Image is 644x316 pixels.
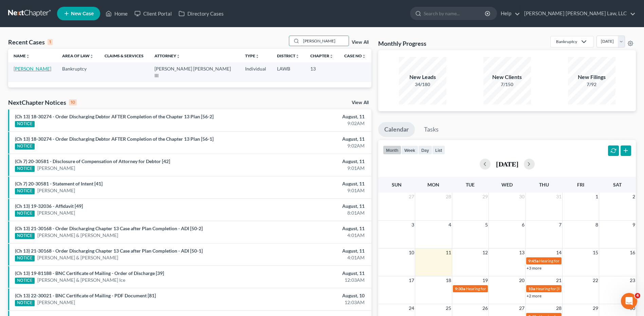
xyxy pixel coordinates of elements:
[399,81,446,88] div: 34/180
[305,62,339,82] td: 13
[445,276,452,284] span: 18
[528,258,538,263] span: 9:45a
[329,54,333,58] i: unfold_more
[613,182,622,187] span: Sat
[253,277,365,283] div: 12:03AM
[482,304,489,312] span: 26
[427,182,439,187] span: Mon
[378,122,415,137] a: Calendar
[556,39,577,44] div: Bankruptcy
[37,254,118,261] a: [PERSON_NAME] & [PERSON_NAME]
[253,203,365,210] div: August, 11
[592,249,599,257] span: 15
[448,221,452,229] span: 4
[15,278,35,284] div: NOTICE
[253,142,365,149] div: 9:02AM
[131,7,175,20] a: Client Portal
[484,221,489,229] span: 5
[37,210,75,216] a: [PERSON_NAME]
[392,182,402,187] span: Sun
[521,221,525,229] span: 6
[15,181,103,186] a: (Ch 7) 20-30581 - Statement of Intent [41]
[295,54,299,58] i: unfold_more
[69,99,77,105] div: 10
[253,120,365,127] div: 9:02AM
[518,276,525,284] span: 20
[71,11,94,16] span: New Case
[411,221,415,229] span: 3
[432,145,445,155] button: list
[635,293,640,298] span: 4
[15,225,203,231] a: (Ch 13) 21-30168 - Order Discharging Chapter 13 Case after Plan Completion - ADI [50-2]
[521,7,636,20] a: [PERSON_NAME] [PERSON_NAME] Law, LLC
[15,121,35,127] div: NOTICE
[352,100,369,105] a: View All
[568,73,615,81] div: New Filings
[482,276,489,284] span: 19
[26,54,30,58] i: unfold_more
[632,221,636,229] span: 9
[408,304,415,312] span: 24
[418,122,445,137] a: Tasks
[48,39,53,45] div: 1
[555,276,562,284] span: 21
[592,276,599,284] span: 22
[240,62,272,82] td: Individual
[482,193,489,201] span: 29
[90,54,94,58] i: unfold_more
[15,248,203,254] a: (Ch 13) 21-30168 - Order Discharging Chapter 13 Case after Plan Completion - ADI [50-1]
[378,39,426,47] h3: Monthly Progress
[15,158,170,164] a: (Ch 7) 20-30581 - Disclosure of Compensation of Attorney for Debtor [42]
[253,299,365,306] div: 12:03AM
[408,276,415,284] span: 17
[555,193,562,201] span: 31
[466,182,475,187] span: Tue
[15,114,214,119] a: (Ch 13) 18-30274 - Order Discharging Debtor AFTER Completion of the Chapter 13 Plan [56-2]
[482,249,489,257] span: 12
[518,304,525,312] span: 27
[466,286,577,291] span: Hearing for [US_STATE] Safety Association of Timbermen - Self I
[15,211,35,217] div: NOTICE
[15,293,156,298] a: (Ch 13) 22-30021 - BNC Certificate of Mailing - PDF Document [81]
[418,145,432,155] button: day
[253,180,365,187] div: August, 11
[344,53,366,58] a: Case Nounfold_more
[352,40,369,45] a: View All
[154,53,180,58] a: Attorneyunfold_more
[15,203,83,209] a: (Ch 13) 19-32036 - Affidavit [49]
[539,258,592,263] span: Hearing for [PERSON_NAME]
[149,62,240,82] td: [PERSON_NAME] [PERSON_NAME] III
[99,49,149,62] th: Claims & Services
[408,193,415,201] span: 27
[401,145,418,155] button: week
[445,304,452,312] span: 25
[253,165,365,172] div: 9:01AM
[527,293,541,298] a: +2 more
[536,286,625,291] span: Hearing for [PERSON_NAME] & [PERSON_NAME]
[629,249,636,257] span: 16
[383,145,401,155] button: month
[15,143,35,150] div: NOTICE
[483,81,531,88] div: 7/150
[14,53,30,58] a: Nameunfold_more
[253,248,365,254] div: August, 11
[15,166,35,172] div: NOTICE
[14,66,51,72] a: [PERSON_NAME]
[632,193,636,201] span: 2
[253,210,365,216] div: 8:01AM
[496,160,518,167] h2: [DATE]
[272,62,305,82] td: LAWB
[255,54,259,58] i: unfold_more
[483,73,531,81] div: New Clients
[310,53,333,58] a: Chapterunfold_more
[15,300,35,306] div: NOTICE
[595,221,599,229] span: 8
[539,182,549,187] span: Thu
[253,158,365,165] div: August, 11
[253,187,365,194] div: 9:01AM
[62,53,94,58] a: Area of Lawunfold_more
[37,299,75,306] a: [PERSON_NAME]
[518,193,525,201] span: 30
[15,255,35,261] div: NOTICE
[253,254,365,261] div: 4:01AM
